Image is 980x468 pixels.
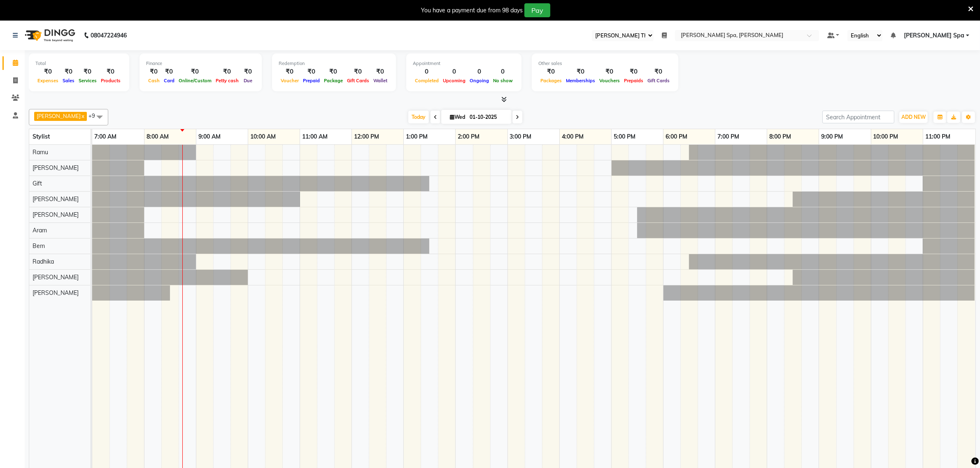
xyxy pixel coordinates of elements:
[146,78,162,83] span: Cash
[421,6,523,15] div: You have a payment due from 98 days
[35,67,61,76] div: ₹0
[279,67,301,76] div: ₹0
[923,131,952,143] a: 11:00 PM
[345,78,371,83] span: Gift Cards
[33,289,79,297] span: [PERSON_NAME]
[279,60,389,67] div: Redemption
[301,78,322,83] span: Prepaid
[81,113,84,119] a: x
[146,67,162,76] div: ₹0
[301,67,322,76] div: ₹0
[645,67,672,76] div: ₹0
[538,60,672,67] div: Other sales
[242,78,254,83] span: Due
[300,131,330,143] a: 11:00 AM
[408,111,429,123] span: Today
[767,131,793,143] a: 8:00 PM
[35,60,123,67] div: Total
[99,67,123,76] div: ₹0
[248,131,278,143] a: 10:00 AM
[468,78,491,83] span: Ongoing
[21,24,77,47] img: logo
[612,131,638,143] a: 5:00 PM
[33,211,79,218] span: [PERSON_NAME]
[77,78,99,83] span: Services
[61,67,77,76] div: ₹0
[491,67,515,76] div: 0
[901,114,926,120] span: ADD NEW
[241,67,255,76] div: ₹0
[508,131,534,143] a: 3:00 PM
[467,111,508,123] input: 2025-10-01
[524,3,550,17] button: Pay
[279,78,301,83] span: Voucher
[441,67,468,76] div: 0
[622,78,645,83] span: Prepaids
[177,67,214,76] div: ₹0
[456,131,482,143] a: 2:00 PM
[441,78,468,83] span: Upcoming
[33,195,79,203] span: [PERSON_NAME]
[91,24,127,47] b: 08047224946
[33,258,54,265] span: Radhika
[899,111,928,123] button: ADD NEW
[92,131,119,143] a: 7:00 AM
[413,67,441,76] div: 0
[597,67,622,76] div: ₹0
[622,67,645,76] div: ₹0
[819,131,845,143] a: 9:00 PM
[352,131,381,143] a: 12:00 PM
[538,78,564,83] span: Packages
[663,131,689,143] a: 6:00 PM
[564,78,597,83] span: Memberships
[448,114,467,120] span: Wed
[538,67,564,76] div: ₹0
[33,164,79,171] span: [PERSON_NAME]
[37,113,81,119] span: [PERSON_NAME]
[177,78,214,83] span: Online/Custom
[371,67,389,76] div: ₹0
[214,78,241,83] span: Petty cash
[144,131,171,143] a: 8:00 AM
[33,148,48,156] span: Ramu
[33,180,42,187] span: Gift
[162,67,177,76] div: ₹0
[77,67,99,76] div: ₹0
[413,78,441,83] span: Completed
[468,67,491,76] div: 0
[33,227,47,234] span: Aram
[564,67,597,76] div: ₹0
[645,78,672,83] span: Gift Cards
[560,131,586,143] a: 4:00 PM
[871,131,901,143] a: 10:00 PM
[99,78,123,83] span: Products
[88,112,101,119] span: +9
[413,60,515,67] div: Appointment
[146,60,255,67] div: Finance
[61,78,77,83] span: Sales
[196,131,223,143] a: 9:00 AM
[371,78,389,83] span: Wallet
[404,131,430,143] a: 1:00 PM
[322,78,345,83] span: Package
[904,31,964,40] span: [PERSON_NAME] Spa
[214,67,241,76] div: ₹0
[715,131,741,143] a: 7:00 PM
[322,67,345,76] div: ₹0
[33,133,50,140] span: Stylist
[491,78,515,83] span: No show
[33,242,45,250] span: Bem
[345,67,371,76] div: ₹0
[822,111,894,123] input: Search Appointment
[35,78,61,83] span: Expenses
[597,78,622,83] span: Vouchers
[162,78,177,83] span: Card
[33,273,79,281] span: [PERSON_NAME]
